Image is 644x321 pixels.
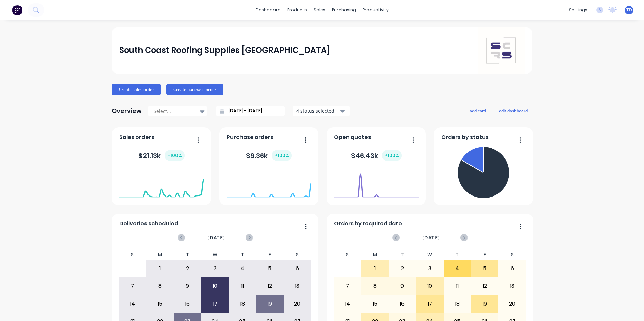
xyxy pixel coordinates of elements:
[444,295,471,312] div: 18
[499,278,526,294] div: 13
[147,295,173,312] div: 15
[284,295,311,312] div: 20
[119,295,146,312] div: 14
[329,5,359,15] div: purchasing
[389,295,416,312] div: 16
[201,278,228,294] div: 10
[359,5,392,15] div: productivity
[119,133,154,141] span: Sales orders
[174,295,201,312] div: 16
[444,278,471,294] div: 11
[478,27,525,74] img: South Coast Roofing Supplies Southern Highlands
[229,260,256,277] div: 4
[147,260,173,277] div: 1
[272,150,292,161] div: + 100 %
[444,250,471,260] div: T
[284,260,311,277] div: 6
[389,260,416,277] div: 2
[174,260,201,277] div: 2
[138,150,185,161] div: $ 21.13k
[293,106,350,116] button: 4 status selected
[165,150,185,161] div: + 100 %
[416,278,443,294] div: 10
[284,5,310,15] div: products
[361,278,388,294] div: 8
[499,295,526,312] div: 20
[246,150,292,161] div: $ 9.36k
[416,250,444,260] div: W
[229,250,256,260] div: T
[334,250,361,260] div: S
[444,260,471,277] div: 4
[471,295,498,312] div: 19
[416,260,443,277] div: 3
[499,260,526,277] div: 6
[119,278,146,294] div: 7
[351,150,402,161] div: $ 46.43k
[494,106,532,115] button: edit dashboard
[361,250,389,260] div: M
[229,295,256,312] div: 18
[334,133,371,141] span: Open quotes
[498,250,526,260] div: S
[227,133,273,141] span: Purchase orders
[12,5,22,15] img: Factory
[252,5,284,15] a: dashboard
[256,250,284,260] div: F
[146,250,174,260] div: M
[112,84,161,95] button: Create sales order
[334,295,361,312] div: 14
[112,104,142,118] div: Overview
[201,260,228,277] div: 3
[626,7,632,13] span: TD
[174,250,201,260] div: T
[471,260,498,277] div: 5
[382,150,402,161] div: + 100 %
[119,250,147,260] div: S
[256,295,283,312] div: 19
[147,278,173,294] div: 8
[229,278,256,294] div: 11
[471,250,498,260] div: F
[174,278,201,294] div: 9
[389,250,416,260] div: T
[207,234,225,241] span: [DATE]
[296,107,339,114] div: 4 status selected
[201,295,228,312] div: 17
[284,250,311,260] div: S
[310,5,329,15] div: sales
[361,295,388,312] div: 15
[119,44,330,57] div: South Coast Roofing Supplies [GEOGRAPHIC_DATA]
[256,260,283,277] div: 5
[465,106,490,115] button: add card
[334,278,361,294] div: 7
[566,5,591,15] div: settings
[416,295,443,312] div: 17
[422,234,440,241] span: [DATE]
[441,133,489,141] span: Orders by status
[256,278,283,294] div: 12
[284,278,311,294] div: 13
[201,250,229,260] div: W
[471,278,498,294] div: 12
[166,84,223,95] button: Create purchase order
[389,278,416,294] div: 9
[361,260,388,277] div: 1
